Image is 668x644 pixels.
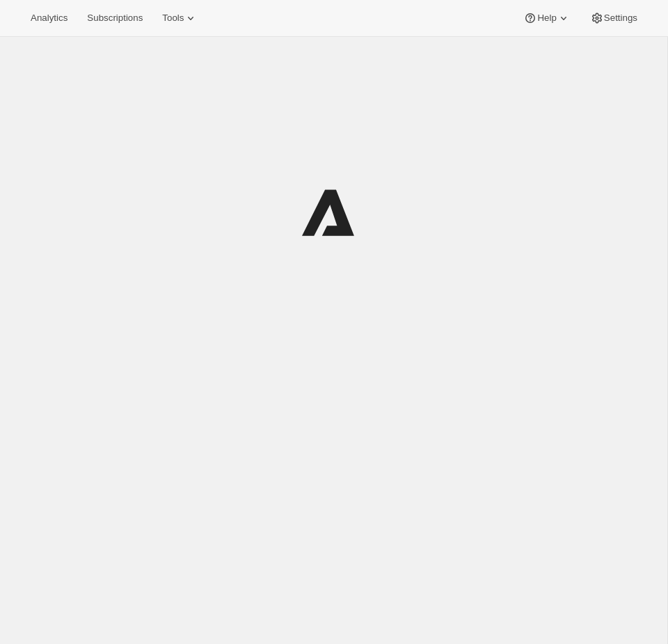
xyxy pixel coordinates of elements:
span: Analytics [31,13,67,24]
span: Help [537,13,556,24]
span: Settings [604,13,637,24]
button: Tools [154,8,206,28]
button: Help [515,8,578,28]
button: Analytics [22,8,76,28]
span: Tools [162,13,184,24]
span: Subscriptions [87,13,143,24]
button: Subscriptions [79,8,151,28]
button: Settings [582,8,646,28]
